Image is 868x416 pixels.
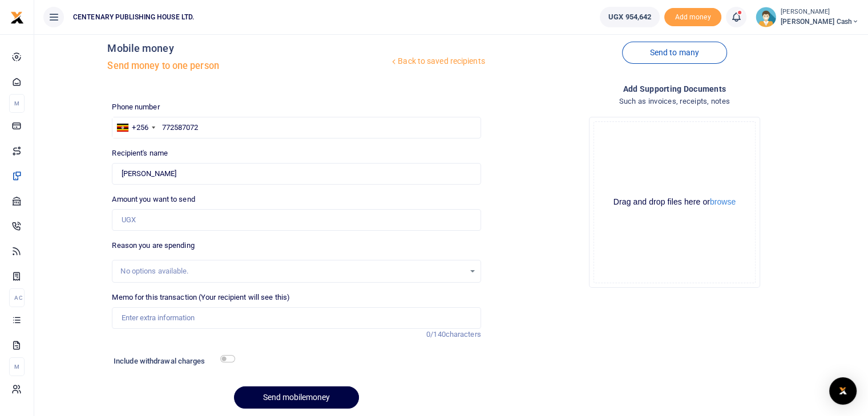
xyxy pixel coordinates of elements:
label: Memo for this transaction (Your recipient will see this) [112,292,290,303]
h4: Add supporting Documents [490,83,859,95]
div: +256 [132,122,148,133]
span: [PERSON_NAME] Cash [781,17,859,27]
div: No options available. [120,266,464,277]
button: browse [710,198,736,206]
label: Amount you want to send [112,194,195,205]
label: Reason you are spending [112,240,194,251]
h4: Such as invoices, receipts, notes [490,95,859,108]
li: Toup your wallet [664,8,721,27]
img: logo-small [10,11,24,25]
li: M [9,94,25,113]
label: Phone number [112,101,159,113]
a: profile-user [PERSON_NAME] [PERSON_NAME] Cash [756,7,859,27]
label: Recipient's name [112,148,168,159]
a: Back to saved recipients [389,51,486,72]
span: UGX 954,642 [608,11,651,23]
input: Enter phone number [112,117,481,138]
div: Open Intercom Messenger [829,377,857,405]
span: characters [446,330,481,338]
div: Uganda: +256 [112,117,158,138]
input: UGX [112,209,481,231]
a: logo-small logo-large logo-large [10,13,24,21]
h4: Mobile money [107,42,389,55]
h6: Include withdrawal charges [114,357,230,366]
li: Wallet ballance [595,7,664,27]
span: 0/140 [426,330,446,338]
small: [PERSON_NAME] [781,7,859,17]
span: CENTENARY PUBLISHING HOUSE LTD. [68,12,199,22]
input: MTN & Airtel numbers are validated [112,163,481,185]
div: File Uploader [589,117,760,288]
img: profile-user [756,7,776,27]
button: Send mobilemoney [234,386,359,409]
a: Send to many [622,42,727,64]
a: Add money [664,12,721,21]
a: UGX 954,642 [600,7,660,27]
li: Ac [9,288,25,307]
div: Drag and drop files here or [594,197,755,207]
span: Add money [664,8,721,27]
input: Enter extra information [112,307,481,329]
h5: Send money to one person [107,60,389,72]
li: M [9,357,25,376]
